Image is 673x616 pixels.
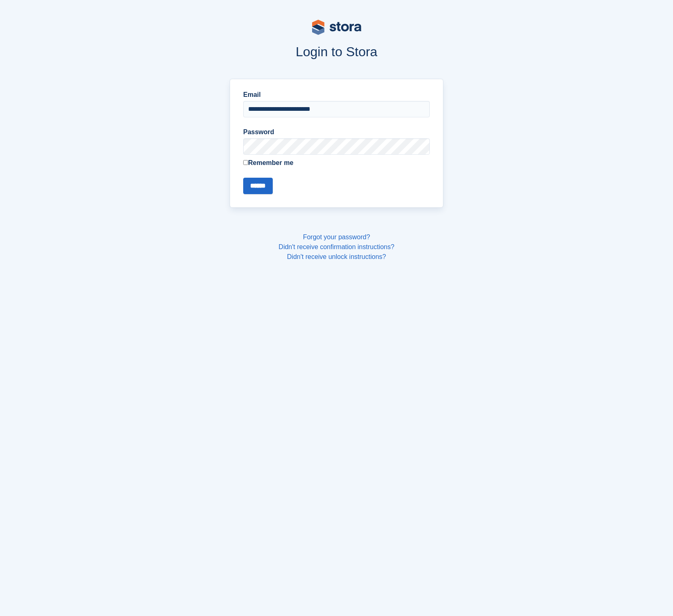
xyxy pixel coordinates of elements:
h1: Login to Stora [73,44,600,59]
label: Email [243,90,430,100]
a: Didn't receive confirmation instructions? [278,243,394,250]
label: Password [243,127,430,137]
label: Remember me [243,158,430,168]
a: Didn't receive unlock instructions? [287,253,386,260]
a: Forgot your password? [303,234,370,240]
img: stora-logo-53a41332b3708ae10de48c4981b4e9114cc0af31d8433b30ea865607fb682f29.svg [312,20,361,35]
input: Remember me [243,160,248,165]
